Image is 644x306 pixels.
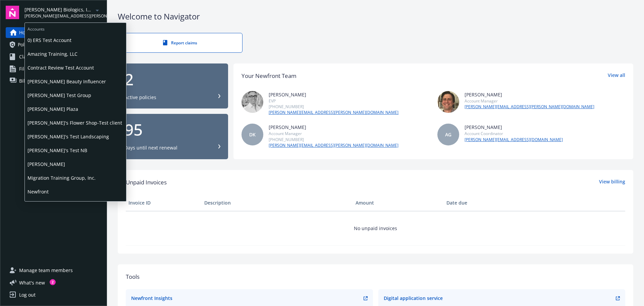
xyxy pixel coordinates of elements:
[28,143,123,157] span: [PERSON_NAME]'s Test NB
[241,72,297,80] div: Your Newfront Team
[465,131,563,136] div: Account Coordinator
[353,195,444,211] th: Amount
[24,13,93,19] span: [PERSON_NAME][EMAIL_ADDRESS][PERSON_NAME][DOMAIN_NAME]
[124,122,221,138] div: 95
[126,272,625,281] div: Tools
[28,116,123,130] span: [PERSON_NAME]'s Flower Shop-Test client
[437,91,459,113] img: photo
[249,131,256,138] span: DK
[19,76,33,86] span: Billing
[24,6,93,13] span: [PERSON_NAME] Biologics, Inc.
[28,61,123,75] span: Contract Review Test Account
[384,295,443,302] div: Digital application service
[118,33,243,53] a: Report claims
[19,27,32,38] span: Home
[124,94,156,101] div: Active policies
[6,39,101,50] a: Policies
[465,98,594,104] div: Account Manager
[6,279,56,286] button: What's new2
[28,88,123,102] span: [PERSON_NAME] Test Group
[202,195,353,211] th: Description
[269,142,398,148] a: [PERSON_NAME][EMAIL_ADDRESS][PERSON_NAME][DOMAIN_NAME]
[241,91,263,113] img: photo
[28,157,123,171] span: [PERSON_NAME]
[28,171,123,185] span: Migration Training Group, Inc.
[19,265,73,276] span: Manage team members
[6,6,19,19] img: navigator-logo.svg
[28,102,123,116] span: [PERSON_NAME] Plaza
[118,114,228,159] button: 95Days until next renewal
[28,185,123,199] span: Newfront
[28,130,123,143] span: [PERSON_NAME]'s Test Landscaping
[608,72,625,80] a: View all
[6,63,101,74] a: Files
[19,290,36,300] div: Log out
[19,63,29,74] span: Files
[465,137,563,143] a: [PERSON_NAME][EMAIL_ADDRESS][DOMAIN_NAME]
[269,104,398,110] div: [PHONE_NUMBER]
[28,47,123,61] span: Amazing Training, LLC
[126,178,167,187] span: Unpaid Invoices
[269,98,398,104] div: EVP
[465,104,594,110] a: [PERSON_NAME][EMAIL_ADDRESS][PERSON_NAME][DOMAIN_NAME]
[18,39,35,50] span: Policies
[269,124,398,131] div: [PERSON_NAME]
[465,124,563,131] div: [PERSON_NAME]
[444,195,520,211] th: Date due
[118,11,633,22] div: Welcome to Navigator
[465,91,594,98] div: [PERSON_NAME]
[269,137,398,142] div: [PHONE_NUMBER]
[599,178,625,187] a: View billing
[28,199,123,212] span: Pacific West Industries
[269,131,398,136] div: Account Manager
[269,110,398,116] a: [PERSON_NAME][EMAIL_ADDRESS][PERSON_NAME][DOMAIN_NAME]
[28,75,123,88] span: [PERSON_NAME] Beauty Influencer
[445,131,451,138] span: AG
[126,195,202,211] th: Invoice ID
[131,295,172,302] div: Newfront Insights
[6,27,101,38] a: Home
[124,144,177,151] div: Days until next renewal
[118,63,228,109] button: 2Active policies
[24,6,101,19] button: [PERSON_NAME] Biologics, Inc.[PERSON_NAME][EMAIL_ADDRESS][PERSON_NAME][DOMAIN_NAME]arrowDropDown
[6,76,101,86] a: Billing
[6,51,101,62] a: Claims
[6,265,101,276] a: Manage team members
[126,211,625,245] td: No unpaid invoices
[93,6,101,14] a: arrowDropDown
[124,71,221,87] div: 2
[19,279,45,286] span: What ' s new
[50,279,56,285] div: 2
[28,33,123,47] span: 0) ERS Test Account
[269,91,398,98] div: [PERSON_NAME]
[19,51,34,62] span: Claims
[131,40,229,46] div: Report claims
[25,23,126,33] span: Accounts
